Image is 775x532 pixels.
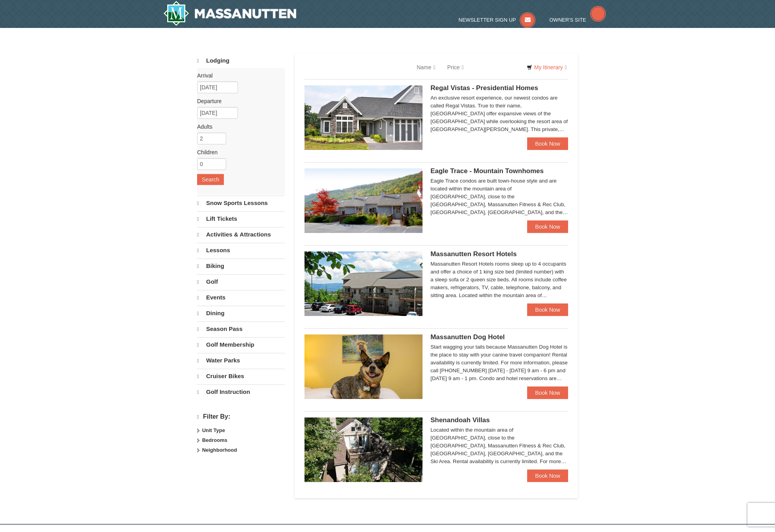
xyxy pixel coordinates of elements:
[304,85,423,150] img: 19218991-1-902409a9.jpg
[411,59,441,75] a: Name
[197,337,285,352] a: Golf Membership
[430,416,490,424] span: Shenandoah Villas
[430,343,568,382] div: Start wagging your tails because Massanutten Dog Hotel is the place to stay with your canine trav...
[430,177,568,216] div: Eagle Trace condos are built town-house style and are located within the mountain area of [GEOGRA...
[430,167,544,175] span: Eagle Trace - Mountain Townhomes
[197,174,224,185] button: Search
[163,1,296,26] img: Massanutten Resort Logo
[163,1,296,26] a: Massanutten Resort
[202,427,225,433] strong: Unit Type
[430,250,517,258] span: Massanutten Resort Hotels
[304,168,423,233] img: 19218983-1-9b289e55.jpg
[197,211,285,226] a: Lift Tickets
[430,84,538,92] span: Regal Vistas - Presidential Homes
[197,369,285,384] a: Cruiser Bikes
[197,306,285,321] a: Dining
[197,321,285,336] a: Season Pass
[304,334,423,399] img: 27428181-5-81c892a3.jpg
[527,303,568,316] a: Book Now
[441,59,470,75] a: Price
[197,196,285,211] a: Snow Sports Lessons
[430,94,568,133] div: An exclusive resort experience, our newest condos are called Regal Vistas. True to their name, [G...
[430,426,568,465] div: Located within the mountain area of [GEOGRAPHIC_DATA], close to the [GEOGRAPHIC_DATA], Massanutte...
[430,260,568,299] div: Massanutten Resort Hotels rooms sleep up to 4 occupants and offer a choice of 1 king size bed (li...
[197,353,285,368] a: Water Parks
[304,251,423,316] img: 19219026-1-e3b4ac8e.jpg
[197,227,285,242] a: Activities & Attractions
[550,17,587,23] span: Owner's Site
[550,17,606,23] a: Owner's Site
[197,123,279,131] label: Adults
[197,54,285,68] a: Lodging
[522,61,572,73] a: My Itinerary
[202,447,237,453] strong: Neighborhood
[459,17,516,23] span: Newsletter Sign Up
[197,384,285,399] a: Golf Instruction
[527,386,568,399] a: Book Now
[527,220,568,233] a: Book Now
[197,243,285,258] a: Lessons
[202,437,227,443] strong: Bedrooms
[197,97,279,105] label: Departure
[197,290,285,305] a: Events
[197,259,285,273] a: Biking
[197,148,279,156] label: Children
[527,469,568,482] a: Book Now
[459,17,536,23] a: Newsletter Sign Up
[430,333,505,341] span: Massanutten Dog Hotel
[197,274,285,289] a: Golf
[197,72,279,79] label: Arrival
[304,417,423,482] img: 19219019-2-e70bf45f.jpg
[527,137,568,150] a: Book Now
[197,413,285,421] h4: Filter By:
